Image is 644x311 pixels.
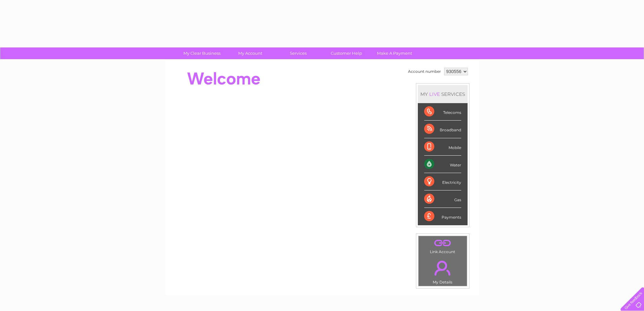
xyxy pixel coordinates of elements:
td: Account number [406,66,443,77]
a: . [420,238,465,249]
a: Customer Help [320,47,373,59]
td: My Details [418,255,467,286]
td: Link Account [418,236,467,256]
div: Electricity [424,173,461,190]
div: Payments [424,208,461,225]
a: Services [272,47,324,59]
div: MY SERVICES [418,85,468,103]
div: LIVE [428,91,441,97]
div: Telecoms [424,103,461,121]
a: Make A Payment [368,47,421,59]
a: My Account [224,47,276,59]
div: Mobile [424,138,461,156]
a: . [420,257,465,279]
div: Gas [424,190,461,208]
div: Broadband [424,121,461,138]
div: Water [424,156,461,173]
a: My Clear Business [176,47,228,59]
